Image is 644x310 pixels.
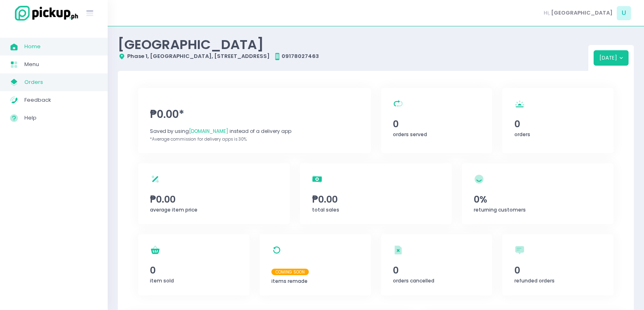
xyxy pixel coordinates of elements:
[189,128,228,135] span: [DOMAIN_NAME]
[24,95,98,105] span: Feedback
[594,50,629,66] button: [DATE]
[551,9,613,17] span: [GEOGRAPHIC_DATA]
[393,131,427,138] span: orders served
[502,234,614,295] a: 0refunded orders
[150,206,197,213] span: average item price
[381,234,492,295] a: 0orders cancelled
[502,88,614,153] a: 0orders
[150,192,278,206] span: ₱0.00
[514,117,602,131] span: 0
[150,136,247,142] span: *Average commission for delivery apps is 30%
[271,278,308,284] span: items remade
[10,4,79,22] img: logo
[118,36,588,52] div: [GEOGRAPHIC_DATA]
[150,263,237,277] span: 0
[300,163,451,224] a: ₱0.00total sales
[393,117,480,131] span: 0
[617,6,631,20] span: U
[24,41,98,52] span: Home
[474,206,526,213] span: returning customers
[150,277,174,284] span: item sold
[393,277,434,284] span: orders cancelled
[24,77,98,88] span: Orders
[462,163,614,224] a: 0%returning customers
[544,9,550,17] span: Hi,
[118,52,588,60] div: Phase 1, [GEOGRAPHIC_DATA], [STREET_ADDRESS] 09178027463
[271,269,309,275] span: Coming Soon
[381,88,492,153] a: 0orders served
[24,59,98,70] span: Menu
[514,131,530,138] span: orders
[24,113,98,123] span: Help
[474,192,602,206] span: 0%
[514,263,602,277] span: 0
[312,192,440,206] span: ₱0.00
[393,263,480,277] span: 0
[514,277,555,284] span: refunded orders
[138,163,290,224] a: ₱0.00average item price
[312,206,339,213] span: total sales
[150,107,359,122] span: ₱0.00*
[138,234,249,295] a: 0item sold
[150,128,359,135] div: Saved by using instead of a delivery app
